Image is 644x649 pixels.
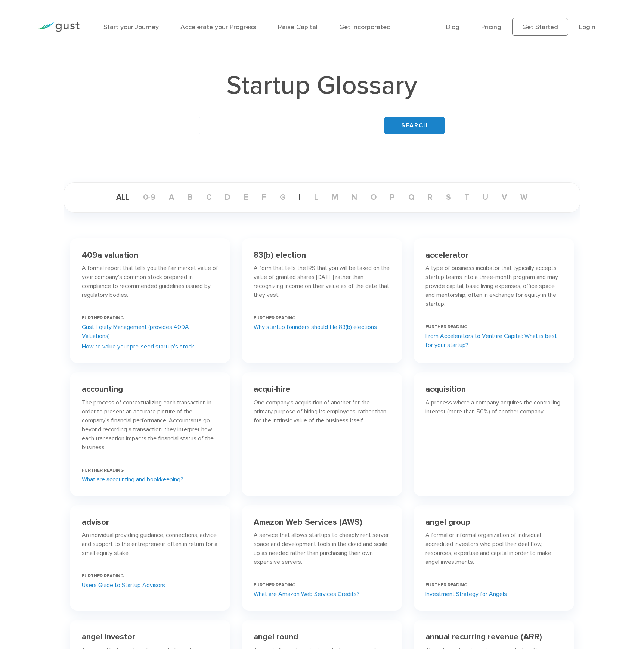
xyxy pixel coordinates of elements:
a: r [422,193,439,202]
a: c [200,193,217,202]
a: l [308,193,324,202]
h3: 409a valuation [82,250,138,260]
a: Get Started [512,18,568,36]
a: a [163,193,180,202]
a: Login [579,23,595,31]
a: Raise Capital [278,23,318,31]
a: v [496,193,513,202]
a: i [293,193,307,202]
p: A service that allows startups to cheaply rent server space and development tools in the cloud an... [254,531,390,566]
h1: Startup Glossary [64,72,580,99]
a: Users Guide to Startup Advisors [82,581,165,590]
span: FURTHER READING [254,582,295,587]
h3: angel round [254,632,298,642]
p: An individual providing guidance, connections, advice and support to the entrepreneur, often in r... [82,531,219,558]
span: FURTHER READING [82,573,124,578]
a: n [346,193,363,202]
span: FURTHER READING [425,582,467,587]
p: A formal or informal organization of individual accredited investors who pool their deal flow, re... [425,531,562,566]
img: Gust Logo [38,22,80,32]
a: m [326,193,344,202]
a: d [219,193,236,202]
h3: advisor [82,517,109,527]
a: f [256,193,272,202]
h3: Amazon Web Services (AWS) [254,517,362,527]
p: The process of contextualizing each transaction in order to present an accurate picture of the co... [82,398,219,452]
a: 0-9 [137,193,161,202]
span: FURTHER READING [82,468,124,473]
span: FURTHER READING [425,324,467,329]
a: b [182,193,199,202]
a: u [477,193,494,202]
a: How to value your pre-seed startup's stock [82,342,194,351]
h3: 83(b) election [254,250,306,260]
a: What are accounting and bookkeeping? [82,475,183,484]
a: Why startup founders should file 83(b) elections [254,323,377,332]
span: FURTHER READING [82,315,124,320]
h3: accelerator [425,250,468,260]
a: Start your Journey [103,23,159,31]
a: p [384,193,401,202]
a: Investment Strategy for Angels [425,590,507,599]
a: q [402,193,420,202]
p: A process where a company acquires the controlling interest (more than 50%) of another company. [425,398,562,416]
a: ALL [110,193,136,202]
h3: acqui-hire [254,384,290,394]
a: From Accelerators to Venture Capital: What is best for your startup? [425,332,562,350]
a: Get Incorporated [339,23,391,31]
p: One company’s acquisition of another for the primary purpose of hiring its employees, rather than... [254,398,390,425]
a: Gust Equity Management (provides 409A Valuations) [82,323,219,341]
p: A formal report that tells you the fair market value of your company’s common stock prepared in c... [82,264,219,299]
h3: angel group [425,517,470,527]
h3: annual recurring revenue (ARR) [425,632,542,642]
h3: acquisition [425,384,466,394]
a: w [514,193,533,202]
a: What are Amazon Web Services Credits? [254,590,360,599]
a: Accelerate your Progress [180,23,256,31]
p: A type of business incubator that typically accepts startup teams into a three-month program and ... [425,264,562,308]
p: A form that tells the IRS that you will be taxed on the value of granted shares [DATE] rather tha... [254,264,390,299]
input: Search [384,117,445,134]
a: o [365,193,383,202]
h3: accounting [82,384,123,394]
a: t [458,193,475,202]
h3: angel investor [82,632,135,642]
a: g [274,193,291,202]
a: Blog [446,23,459,31]
a: e [238,193,254,202]
span: FURTHER READING [254,315,295,320]
a: Pricing [481,23,501,31]
a: s [440,193,457,202]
